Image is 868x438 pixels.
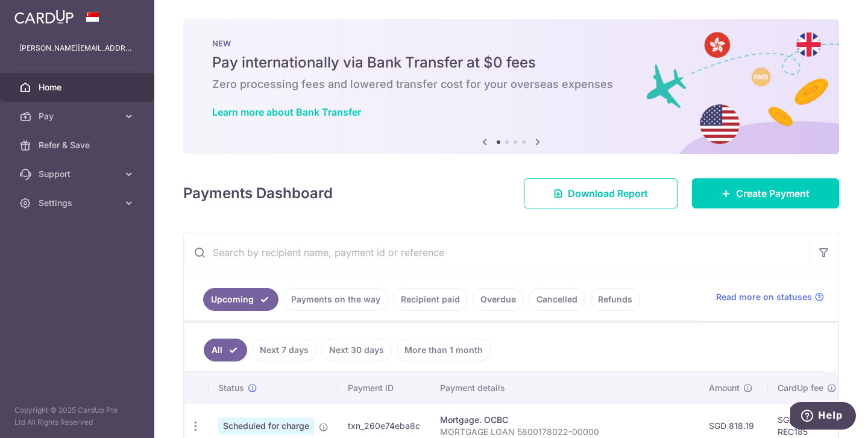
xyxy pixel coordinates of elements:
a: Create Payment [692,178,839,208]
img: CardUp [14,10,74,24]
span: Settings [39,197,118,209]
h6: Zero processing fees and lowered transfer cost for your overseas expenses [212,77,810,92]
a: Next 7 days [252,339,316,361]
p: [PERSON_NAME][EMAIL_ADDRESS][DOMAIN_NAME] [19,42,135,54]
span: Read more on statuses [716,291,812,303]
th: Payment details [430,372,699,404]
a: Read more on statuses [716,291,824,303]
a: All [204,339,247,361]
a: Download Report [524,178,678,208]
span: Home [39,81,118,93]
h5: Pay internationally via Bank Transfer at $0 fees [212,53,810,72]
span: Support [39,168,118,180]
a: Next 30 days [321,339,392,361]
span: CardUp fee [778,382,823,394]
span: Download Report [568,186,648,201]
div: Mortgage. OCBC [440,414,690,426]
a: Learn more about Bank Transfer [212,106,361,118]
a: Overdue [473,288,524,311]
th: Payment ID [338,372,430,404]
span: Refer & Save [39,139,118,151]
span: Amount [709,382,740,394]
a: More than 1 month [397,339,491,361]
img: Bank transfer banner [183,19,839,154]
h4: Payments Dashboard [183,183,333,204]
a: Cancelled [529,288,585,311]
span: Scheduled for charge [218,418,314,434]
a: Refunds [590,288,640,311]
span: Create Payment [736,186,810,201]
p: NEW [212,39,810,48]
iframe: Opens a widget where you can find more information [790,402,856,432]
input: Search by recipient name, payment id or reference [184,233,810,272]
a: Recipient paid [393,288,468,311]
span: Status [218,382,244,394]
p: MORTGAGE LOAN 5800178022-00000 [440,426,690,438]
span: Pay [39,110,118,122]
a: Upcoming [203,288,278,311]
a: Payments on the way [283,288,388,311]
